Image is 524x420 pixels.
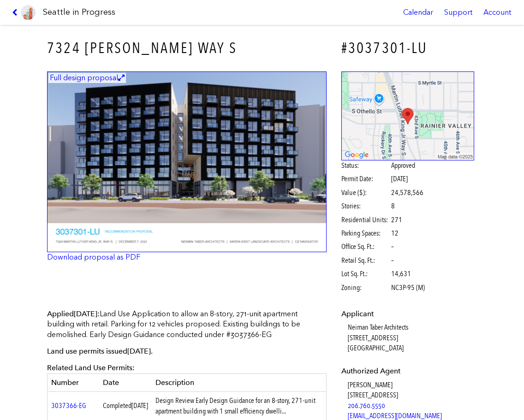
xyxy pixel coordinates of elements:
[341,228,390,238] span: Parking Spaces:
[391,255,394,266] span: –
[391,283,425,293] span: NC3P-95 (M)
[391,174,408,183] span: [DATE]
[341,283,390,293] span: Zoning:
[51,401,86,410] a: 3037366-EG
[152,392,327,420] td: Design Review Early Design Guidance for an 8-story, 271-unit apartment building with 1 small effi...
[152,373,327,391] th: Description
[47,71,327,253] img: 1.jpg
[341,269,390,279] span: Lot Sq. Ft.:
[47,363,135,372] span: Related Land Use Permits:
[341,201,390,211] span: Stories:
[391,242,394,252] span: –
[341,174,390,184] span: Permit Date:
[127,347,151,355] span: [DATE]
[47,253,140,261] a: Download proposal as PDF
[48,73,126,83] figcaption: Full design proposal
[391,201,395,211] span: 8
[47,346,327,356] p: Land use permits issued .
[21,5,36,20] img: favicon-96x96.png
[348,411,442,420] a: [EMAIL_ADDRESS][DOMAIN_NAME]
[348,322,475,353] dd: Neiman Taber Architects [STREET_ADDRESS] [GEOGRAPHIC_DATA]
[341,38,475,59] h4: #3037301-LU
[47,309,327,340] p: Land Use Application to allow an 8-story, 271-unit apartment building with retail. Parking for 12...
[341,215,390,225] span: Residential Units:
[47,71,327,253] a: Full design proposal
[341,309,475,319] dt: Applicant
[48,373,99,391] th: Number
[391,215,402,225] span: 271
[341,255,390,266] span: Retail Sq. Ft.:
[99,392,152,420] td: Completed
[391,160,415,171] span: Approved
[391,188,423,198] span: 24,578,566
[99,373,152,391] th: Date
[341,71,475,160] img: staticmap
[47,38,327,59] h3: 7324 [PERSON_NAME] WAY S
[391,228,399,238] span: 12
[341,160,390,171] span: Status:
[348,401,385,410] a: 206.760.5550
[74,309,97,318] span: [DATE]
[341,242,390,252] span: Office Sq. Ft.:
[43,6,115,18] h1: Seattle in Progress
[391,269,411,279] span: 14,631
[131,401,148,410] span: [DATE]
[341,188,390,198] span: Value ($):
[47,309,100,318] span: Applied :
[341,366,475,376] dt: Authorized Agent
